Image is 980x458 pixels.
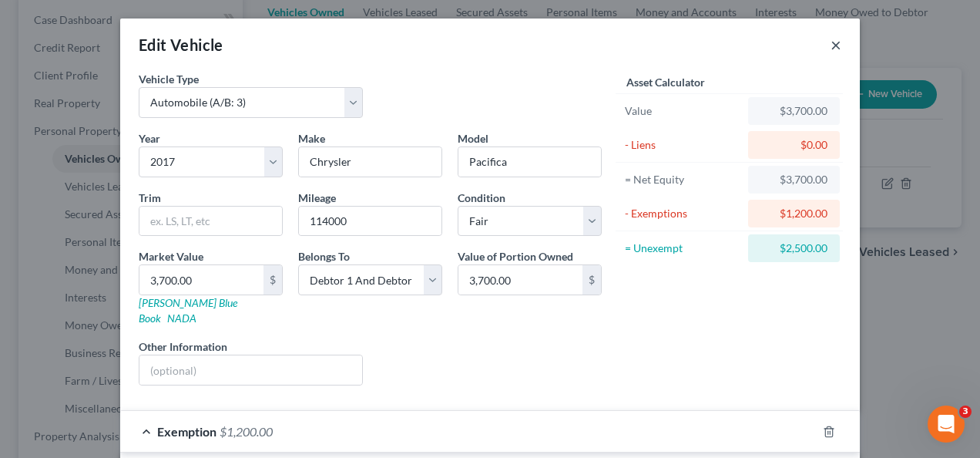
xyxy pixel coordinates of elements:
[167,312,196,325] a: NADA
[139,130,160,146] label: Year
[458,190,505,206] label: Condition
[625,172,741,187] div: = Net Equity
[458,147,601,177] input: ex. Altima
[625,103,741,119] div: Value
[458,130,488,146] label: Model
[760,172,827,187] div: $3,700.00
[139,338,227,355] label: Other Information
[299,147,441,177] input: ex. Nissan
[139,207,282,236] input: ex. LS, LT, etc
[220,424,273,439] span: $1,200.00
[760,103,827,119] div: $3,700.00
[298,250,350,263] span: Belongs To
[298,190,336,206] label: Mileage
[139,190,161,206] label: Trim
[626,74,705,90] label: Asset Calculator
[831,35,841,54] button: ×
[760,137,827,153] div: $0.00
[139,34,223,56] div: Edit Vehicle
[298,132,325,145] span: Make
[263,265,282,295] div: $
[458,265,582,295] input: 0.00
[760,206,827,221] div: $1,200.00
[928,406,965,443] iframe: Intercom live chat
[299,207,441,236] input: --
[959,406,972,418] span: 3
[157,424,216,439] span: Exemption
[625,137,741,153] div: - Liens
[760,241,827,256] div: $2,500.00
[139,296,237,325] a: [PERSON_NAME] Blue Book
[139,71,199,87] label: Vehicle Type
[625,206,741,221] div: - Exemptions
[458,248,573,264] label: Value of Portion Owned
[139,248,203,264] label: Market Value
[625,241,741,256] div: = Unexempt
[139,355,362,385] input: (optional)
[139,265,263,295] input: 0.00
[582,265,601,295] div: $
